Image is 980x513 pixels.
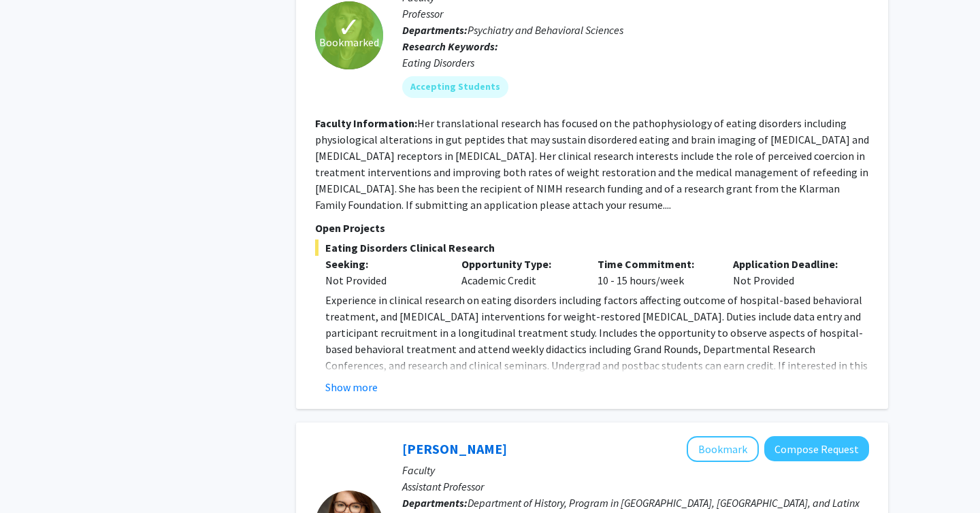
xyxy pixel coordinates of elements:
div: Academic Credit [451,256,587,288]
p: Seeking: [325,256,441,272]
button: Add Casey Lurtz to Bookmarks [687,436,759,462]
button: Compose Request to Casey Lurtz [764,436,869,461]
span: Eating Disorders Clinical Research [315,239,869,256]
p: Faculty [402,462,869,478]
a: [PERSON_NAME] [402,440,507,457]
span: Psychiatry and Behavioral Sciences [468,23,623,37]
b: Departments: [402,23,468,37]
fg-read-more: Her translational research has focused on the pathophysiology of eating disorders including physi... [315,116,869,212]
b: Faculty Information: [315,116,417,130]
span: Bookmarked [319,34,379,50]
b: Research Keywords: [402,39,498,53]
div: Eating Disorders [402,54,869,71]
p: Opportunity Type: [461,256,577,272]
p: Time Commitment: [598,256,713,272]
p: Open Projects [315,220,869,236]
b: Departments: [402,496,468,510]
div: 10 - 15 hours/week [587,256,723,288]
mat-chip: Accepting Students [402,76,508,98]
div: Not Provided [325,272,441,288]
p: Assistant Professor [402,478,869,495]
span: Experience in clinical research on eating disorders including factors affecting outcome of hospit... [325,293,868,405]
p: Professor [402,5,869,22]
button: Show more [325,379,378,395]
iframe: Chat [10,452,58,503]
div: Not Provided [723,256,859,288]
span: ✓ [338,20,361,34]
p: Application Deadline: [733,256,849,272]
